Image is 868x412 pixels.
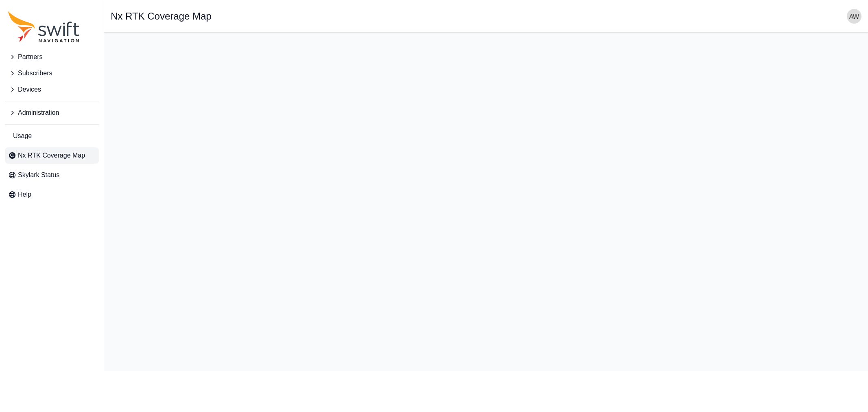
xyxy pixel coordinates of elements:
button: Devices [5,81,99,98]
span: Subscribers [18,68,52,78]
span: Help [18,190,31,199]
span: Devices [18,85,41,94]
span: Nx RTK Coverage Map [18,151,85,160]
span: Partners [18,52,42,62]
span: Skylark Status [18,170,59,180]
a: Help [5,186,99,203]
iframe: RTK Map [111,39,861,365]
button: Partners [5,49,99,65]
button: Subscribers [5,65,99,81]
span: Administration [18,108,59,118]
a: Skylark Status [5,167,99,183]
a: Nx RTK Coverage Map [5,147,99,164]
a: Usage [5,128,99,144]
button: Administration [5,105,99,121]
span: Usage [13,131,32,141]
img: user photo [847,9,861,24]
h1: Nx RTK Coverage Map [111,11,212,21]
